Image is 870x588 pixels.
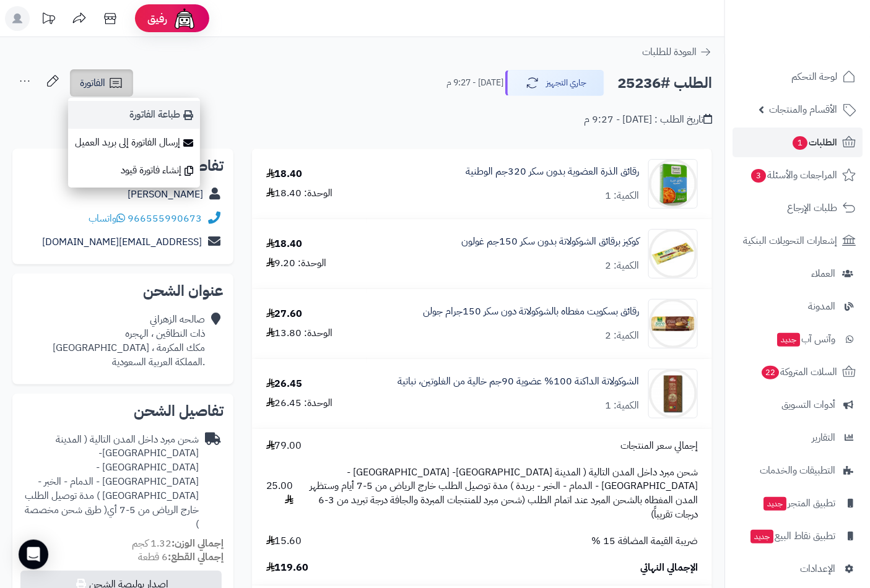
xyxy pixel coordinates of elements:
a: التطبيقات والخدمات [733,456,863,485]
small: 1.32 كجم [132,536,224,551]
strong: إجمالي الوزن: [172,536,224,551]
div: الكمية: 1 [605,399,639,413]
a: الطلبات1 [733,128,863,157]
small: [DATE] - 9:27 م [446,77,503,89]
span: إجمالي سعر المنتجات [620,439,698,453]
a: المراجعات والأسئلة3 [733,160,863,190]
div: 27.60 [266,307,303,321]
h2: الطلب #25236 [617,71,712,96]
a: العملاء [733,259,863,288]
img: logo-2.png [786,12,858,38]
span: الإعدادات [800,560,835,577]
a: كوكيز برقائق الشوكولاتة بدون سكر 150جم غولون [461,235,639,249]
div: الكمية: 2 [605,259,639,273]
img: 1693837983-00120613802204____1__1200x1200-90x90.jpg [649,299,697,348]
div: الكمية: 2 [605,329,639,343]
span: 3 [750,168,767,183]
span: شحن مبرد داخل المدن التالية ( المدينة [GEOGRAPHIC_DATA]- [GEOGRAPHIC_DATA] - [GEOGRAPHIC_DATA] - ... [306,465,698,522]
button: جاري التجهيز [505,70,604,96]
span: التقارير [812,429,835,446]
img: 1730994401-www.chocolatessole.com-90x90.png [649,369,697,418]
a: لوحة التحكم [733,62,863,92]
span: 79.00 [266,439,302,453]
a: المدونة [733,292,863,321]
a: العودة للطلبات [642,45,712,59]
a: طباعة الفاتورة [68,101,200,129]
a: التقارير [733,423,863,452]
div: تاريخ الطلب : [DATE] - 9:27 م [584,113,712,127]
a: إرسال الفاتورة إلى بريد العميل [68,129,200,157]
span: 119.60 [266,561,309,575]
span: إشعارات التحويلات البنكية [743,232,837,249]
span: العملاء [811,265,835,282]
span: لوحة التحكم [791,68,837,85]
div: الوحدة: 9.20 [266,256,327,270]
div: شحن مبرد داخل المدن التالية ( المدينة [GEOGRAPHIC_DATA]- [GEOGRAPHIC_DATA] - [GEOGRAPHIC_DATA] - ... [22,433,199,532]
div: 18.40 [266,167,303,181]
span: جديد [750,530,773,543]
a: رقائق الذرة العضوية بدون سكر 320جم الوطنية [466,165,639,179]
a: السلات المتروكة22 [733,357,863,387]
span: 1 [792,136,808,150]
img: ai-face.png [172,6,197,31]
a: تحديثات المنصة [33,6,64,34]
span: 22 [761,365,780,380]
h2: تفاصيل العميل [22,158,224,173]
span: ( طرق شحن مخصصة ) [25,503,199,532]
a: طلبات الإرجاع [733,193,863,223]
div: صالحه الزهراني ذات النطاقين ، الهجره مكك المكرمة ، [GEOGRAPHIC_DATA] .المملكة العربية السعودية [53,313,205,369]
span: وآتس آب [776,331,835,348]
span: رفيق [147,11,167,26]
a: أدوات التسويق [733,390,863,420]
a: تطبيق نقاط البيعجديد [733,521,863,551]
span: طلبات الإرجاع [787,199,837,217]
span: الفاتورة [80,76,105,90]
a: [PERSON_NAME] [128,187,203,202]
a: 966555990673 [128,211,202,226]
span: السلات المتروكة [760,363,837,381]
h2: عنوان الشحن [22,283,224,298]
span: جديد [777,333,800,347]
a: الإعدادات [733,554,863,584]
img: 1692004075-gfvjhgbjk-90x90.jpg [649,229,697,279]
span: المراجعات والأسئلة [750,166,837,184]
div: Open Intercom Messenger [19,540,48,569]
div: الوحدة: 13.80 [266,326,333,340]
span: الطلبات [791,134,837,151]
small: 6 قطعة [138,550,224,564]
span: جديد [763,497,786,511]
a: واتساب [89,211,125,226]
a: إشعارات التحويلات البنكية [733,226,863,256]
a: تطبيق المتجرجديد [733,488,863,518]
div: الوحدة: 26.45 [266,396,333,410]
span: المدونة [808,298,835,315]
div: الكمية: 1 [605,189,639,203]
span: 25.00 [266,479,294,508]
strong: إجمالي القطع: [168,550,224,564]
a: إنشاء فاتورة قيود [68,157,200,184]
span: التطبيقات والخدمات [760,462,835,479]
span: 15.60 [266,534,302,548]
div: الوحدة: 18.40 [266,186,333,201]
a: [EMAIL_ADDRESS][DOMAIN_NAME] [42,235,202,249]
span: ضريبة القيمة المضافة 15 % [591,534,698,548]
h2: تفاصيل الشحن [22,404,224,418]
img: 1690472218-5285000203681%20-90x90.jpg [649,159,697,209]
span: تطبيق المتجر [762,495,835,512]
div: 26.45 [266,377,303,391]
div: 18.40 [266,237,303,251]
a: وآتس آبجديد [733,324,863,354]
span: تطبيق نقاط البيع [749,527,835,545]
span: أدوات التسويق [781,396,835,413]
span: العودة للطلبات [642,45,697,59]
span: الأقسام والمنتجات [769,101,837,118]
a: الشوكولاتة الداكنة 100% عضوية 90جم خالية من الغلوتين، نباتية [398,374,639,389]
span: الإجمالي النهائي [640,561,698,575]
a: الفاتورة [70,69,133,97]
a: رقائق بسكويت مغطاه بالشوكولاتة دون سكر 150جرام جولن [423,305,639,319]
